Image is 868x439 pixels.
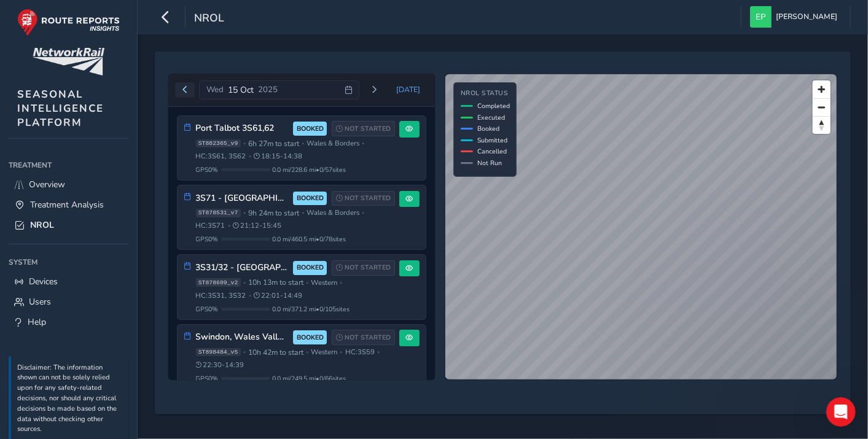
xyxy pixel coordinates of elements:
span: GPS 0 % [196,374,219,383]
span: 6h 27m to start [248,139,299,149]
a: Overview [9,174,128,195]
span: SEASONAL INTELLIGENCE PLATFORM [17,87,104,130]
canvas: Map [445,74,837,381]
span: • [377,349,380,355]
h3: 3S71 - [GEOGRAPHIC_DATA] [196,193,289,204]
span: 10h 13m to start [248,278,303,287]
a: Devices [9,271,128,292]
span: Wed [206,84,224,95]
span: • [243,279,246,286]
span: GPS 0 % [196,165,219,174]
a: Treatment Analysis [9,195,128,215]
span: Wales & Borders [307,139,359,148]
button: Next day [364,82,384,98]
h3: 3S31/32 - [GEOGRAPHIC_DATA], [GEOGRAPHIC_DATA] [GEOGRAPHIC_DATA] & [GEOGRAPHIC_DATA] [196,263,289,273]
a: Help [9,312,128,332]
button: Reset bearing to north [813,116,831,134]
span: • [249,153,251,160]
span: Executed [477,113,505,122]
span: 0.0 mi / 460.5 mi • 0 / 78 sites [273,235,346,244]
span: 22:01 - 14:49 [254,291,302,300]
h4: NROL Status [461,90,510,98]
span: Booked [477,124,499,133]
button: [PERSON_NAME] [750,6,842,28]
span: 0.0 mi / 228.6 mi • 0 / 57 sites [273,165,346,174]
span: • [306,349,308,355]
span: Western [311,278,337,287]
span: NOT STARTED [345,263,391,273]
span: Completed [477,101,510,111]
span: NROL [30,219,54,231]
a: NROL [9,215,128,235]
span: [PERSON_NAME] [776,6,837,28]
span: NOT STARTED [345,124,391,134]
span: ST878609_v2 [196,278,241,287]
span: BOOKED [297,333,324,343]
span: 10h 42m to start [248,348,303,357]
button: Zoom in [813,80,831,98]
h3: Port Talbot 3S61,62 [196,123,289,134]
button: Previous day [175,82,195,98]
span: • [340,279,343,286]
span: 0.0 mi / 371.2 mi • 0 / 105 sites [273,305,350,314]
span: 22:30 - 14:39 [196,360,244,370]
span: HC: 3S31, 3S32 [196,291,246,300]
span: ST898484_v5 [196,348,241,357]
img: customer logo [33,48,104,76]
span: Wales & Borders [307,208,359,217]
span: • [243,349,246,355]
span: GPS 0 % [196,235,219,244]
span: Overview [29,179,65,190]
span: BOOKED [297,263,324,273]
img: diamond-layout [750,6,772,28]
span: Submitted [477,136,507,145]
span: 2025 [258,84,278,95]
span: 18:15 - 14:38 [254,152,302,161]
span: 21:12 - 15:45 [233,221,281,230]
img: rr logo [17,9,120,36]
span: HC: 3S59 [345,348,375,357]
span: • [340,349,343,355]
span: • [228,222,230,229]
p: Disclaimer: The information shown can not be solely relied upon for any safety-related decisions,... [18,363,122,435]
span: ST878531_v7 [196,209,241,217]
button: Today [388,80,429,99]
span: BOOKED [297,124,324,134]
div: System [9,253,128,271]
span: ST882365_v9 [196,139,241,148]
span: • [306,279,308,286]
span: • [243,140,246,147]
span: Treatment Analysis [30,199,104,211]
span: • [243,209,246,216]
a: Users [9,292,128,312]
button: Zoom out [813,98,831,116]
span: NOT STARTED [345,333,391,343]
span: • [362,140,365,147]
span: [DATE] [397,85,421,95]
span: Users [29,296,51,308]
span: BOOKED [297,193,324,203]
span: • [302,140,304,147]
span: HC: 3S61, 3S62 [196,152,246,161]
span: NROL [194,10,224,28]
span: Western [311,348,337,357]
span: GPS 0 % [196,305,219,314]
span: Help [28,316,46,328]
h3: Swindon, Wales Valleys [196,332,289,343]
span: Cancelled [477,147,507,156]
span: Devices [29,276,58,287]
div: Treatment [9,156,128,174]
span: Not Run [477,158,502,168]
span: 9h 24m to start [248,208,299,218]
span: 0.0 mi / 249.5 mi • 0 / 66 sites [273,374,346,383]
span: • [362,209,365,216]
span: NOT STARTED [345,193,391,203]
span: • [249,292,251,299]
span: 15 Oct [228,84,254,96]
span: • [302,209,304,216]
span: HC: 3S71 [196,221,225,230]
iframe: Intercom live chat [826,397,856,427]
